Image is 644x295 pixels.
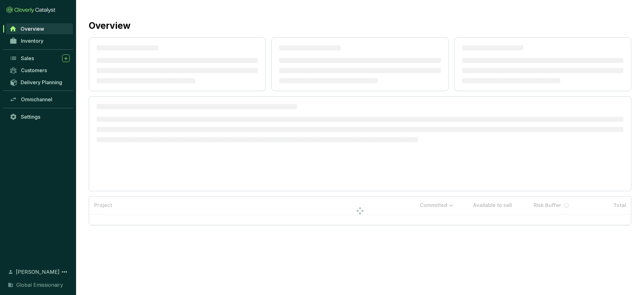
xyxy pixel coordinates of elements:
a: Settings [6,111,73,122]
span: Customers [21,67,47,73]
span: Inventory [21,38,43,44]
span: Overview [21,26,44,32]
span: Global Emissionairy [16,281,63,289]
span: [PERSON_NAME] [16,268,60,276]
span: Settings [21,114,40,120]
a: Sales [6,53,73,64]
a: Overview [6,23,73,34]
a: Omnichannel [6,94,73,105]
span: Sales [21,55,34,61]
a: Customers [6,65,73,76]
a: Inventory [6,35,73,46]
span: Omnichannel [21,96,52,103]
h2: Overview [89,19,131,32]
span: Delivery Planning [21,79,62,85]
a: Delivery Planning [6,77,73,87]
